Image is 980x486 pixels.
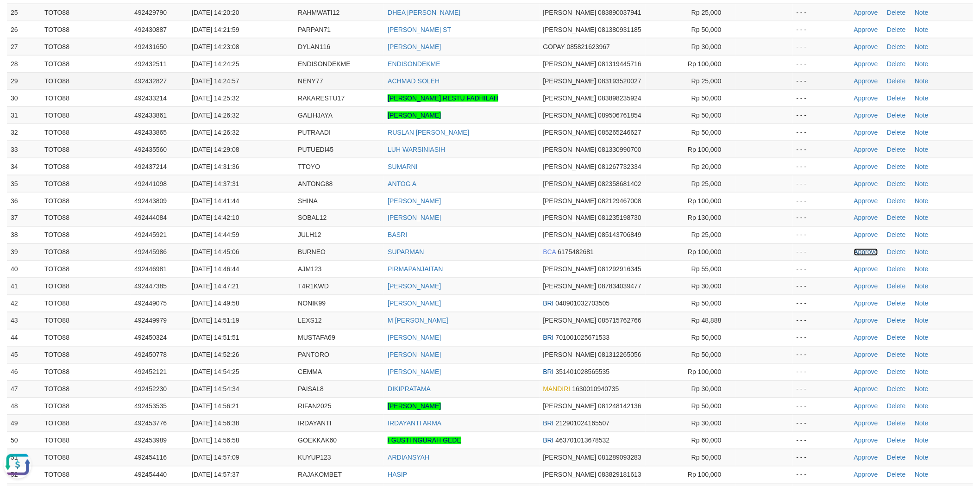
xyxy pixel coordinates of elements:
[41,226,131,243] td: TOTO88
[854,163,878,170] a: Approve
[7,175,41,192] td: 35
[192,94,239,102] span: [DATE] 14:25:32
[388,163,418,170] a: SUMARNI
[915,163,929,170] a: Note
[887,231,905,239] a: Delete
[543,334,554,342] span: BRI
[388,214,441,222] a: [PERSON_NAME]
[134,197,167,205] span: 492443809
[134,9,167,16] span: 492429790
[854,368,878,376] a: Approve
[134,214,167,222] span: 492444084
[7,243,41,261] td: 39
[134,317,167,324] span: 492449979
[915,146,929,153] a: Note
[388,386,431,393] a: DIKIPRATAMA
[598,94,641,102] span: Copy 083898235924 to clipboard
[915,368,929,376] a: Note
[887,368,905,376] a: Delete
[388,454,429,461] a: ARDIANSYAH
[543,300,554,307] span: BRI
[543,266,597,273] span: [PERSON_NAME]
[793,226,850,243] td: - - -
[388,112,441,119] a: [PERSON_NAME]
[7,346,41,363] td: 45
[887,43,905,50] a: Delete
[134,163,167,170] span: 492437214
[388,197,441,205] a: [PERSON_NAME]
[192,334,239,342] span: [DATE] 14:51:51
[298,94,345,102] span: RAKARESTU17
[915,9,929,16] a: Note
[854,60,878,68] a: Approve
[915,266,929,273] a: Note
[7,158,41,175] td: 34
[192,214,239,222] span: [DATE] 14:42:10
[793,21,850,38] td: - - -
[134,146,167,153] span: 492435560
[691,283,722,290] span: Rp 30,000
[887,386,905,393] a: Delete
[854,420,878,427] a: Approve
[7,21,41,38] td: 26
[887,112,905,119] a: Delete
[915,26,929,33] a: Note
[598,163,641,170] span: Copy 081267732334 to clipboard
[134,231,167,239] span: 492445921
[887,454,905,461] a: Delete
[388,26,451,33] a: [PERSON_NAME] ST
[543,180,597,187] span: [PERSON_NAME]
[793,124,850,141] td: - - -
[915,77,929,85] a: Note
[7,106,41,124] td: 31
[915,94,929,102] a: Note
[41,329,131,346] td: TOTO88
[41,312,131,329] td: TOTO88
[691,9,722,16] span: Rp 25,000
[887,249,905,256] a: Delete
[134,60,167,68] span: 492432511
[793,72,850,89] td: - - -
[388,437,461,444] a: I GUSTI NGURAH GEDE
[854,77,878,85] a: Approve
[793,312,850,329] td: - - -
[298,163,320,170] span: TTOYO
[388,94,498,102] a: [PERSON_NAME] RESTU FADHILAH
[7,4,41,21] td: 25
[567,43,610,50] span: Copy 085821623967 to clipboard
[388,368,441,376] a: [PERSON_NAME]
[543,163,597,170] span: [PERSON_NAME]
[298,180,333,187] span: ANTONG88
[915,334,929,342] a: Note
[598,26,641,33] span: Copy 081380931185 to clipboard
[691,180,722,187] span: Rp 25,000
[854,197,878,205] a: Approve
[388,43,441,50] a: [PERSON_NAME]
[854,266,878,273] a: Approve
[915,60,929,68] a: Note
[134,283,167,290] span: 492447385
[192,249,239,256] span: [DATE] 14:45:06
[7,124,41,141] td: 32
[688,249,721,256] span: Rp 100,000
[887,403,905,410] a: Delete
[298,266,321,273] span: AJM123
[192,231,239,239] span: [DATE] 14:44:59
[41,192,131,209] td: TOTO88
[388,60,440,68] a: ENDISONDEKME
[543,9,597,16] span: [PERSON_NAME]
[887,317,905,324] a: Delete
[192,43,239,50] span: [DATE] 14:23:08
[793,295,850,312] td: - - -
[854,334,878,342] a: Approve
[543,26,597,33] span: [PERSON_NAME]
[41,106,131,124] td: TOTO88
[543,146,597,153] span: [PERSON_NAME]
[41,209,131,226] td: TOTO88
[598,77,641,85] span: Copy 083193520027 to clipboard
[598,129,641,136] span: Copy 085265246627 to clipboard
[192,112,239,119] span: [DATE] 14:26:32
[388,249,424,256] a: SUPARMAN
[915,231,929,239] a: Note
[388,180,416,187] a: ANTOG A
